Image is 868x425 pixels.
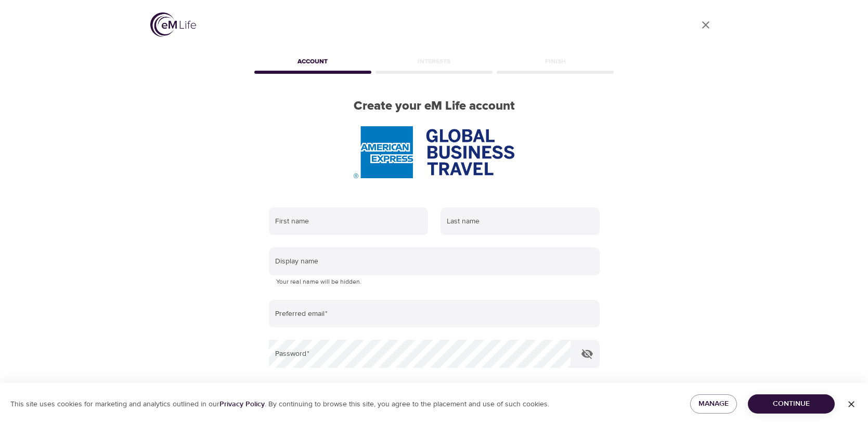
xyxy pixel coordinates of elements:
h2: Create your eM Life account [252,99,616,114]
img: logo [150,12,196,37]
a: Privacy Policy [219,400,265,409]
img: AmEx%20GBT%20logo.png [354,126,514,178]
span: Manage [698,397,729,410]
button: Manage [690,394,737,414]
p: Your real name will be hidden. [276,277,592,287]
a: close [693,12,718,37]
button: Continue [748,394,835,414]
span: Continue [756,397,826,410]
